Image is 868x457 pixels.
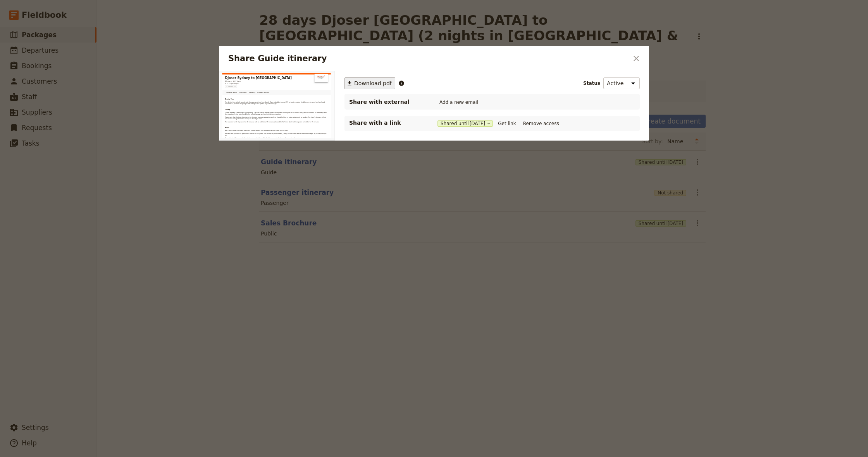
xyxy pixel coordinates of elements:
a: Overview [84,72,125,93]
strong: Driving Time [28,108,67,114]
button: Remove access [521,119,561,128]
span: Status [583,80,600,86]
span: [DATE] [470,120,486,127]
span: Download pdf [354,79,392,87]
span: The standard lunch stop is set for 45 minutes, with an additional 15 minutes allocated for Faff t... [28,206,431,212]
a: Contact details [162,72,221,93]
a: Itinerary [125,72,162,93]
span: Some hotels will have on-site breakfast options, all listed within the itinerary, and clients can... [28,275,347,282]
h2: Share Guide itinerary [228,53,628,64]
button: Close dialog [630,52,643,65]
button: Get link [496,119,518,128]
strong: Meals [28,230,46,237]
span: The driving time is built according to the suggested time from Google Maps and added around 25% o... [28,120,456,134]
button: Shared until[DATE] [437,120,493,127]
span: Download PDF [40,55,73,61]
p: Share with a link [349,119,427,127]
span: Please note that the time planning on the itinerary is only a suggestion, and you should feel fre... [28,186,462,199]
button: ​Download pdf [344,77,395,89]
span: Share with external [349,98,427,106]
a: General Notes [28,72,84,93]
button: ​Download PDF [28,53,78,62]
span: 1 – 22 passengers [36,41,86,48]
span: Not a single meal is included within this charter; please plan ahead and advise where best to shop. [28,243,298,249]
span: 26 nights & 27 days [28,29,94,38]
span: It's okay that you have to spend some snacks for early days, like the day in [GEOGRAPHIC_DATA], i... [28,255,463,269]
select: Status [603,77,640,89]
strong: Timing [28,153,49,159]
span: Clients itinerary is without the timing listing. The start time of the day is basic on how the it... [28,165,464,179]
img: Untamed Escapes logo [420,9,456,25]
button: Add a new email [437,98,480,107]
